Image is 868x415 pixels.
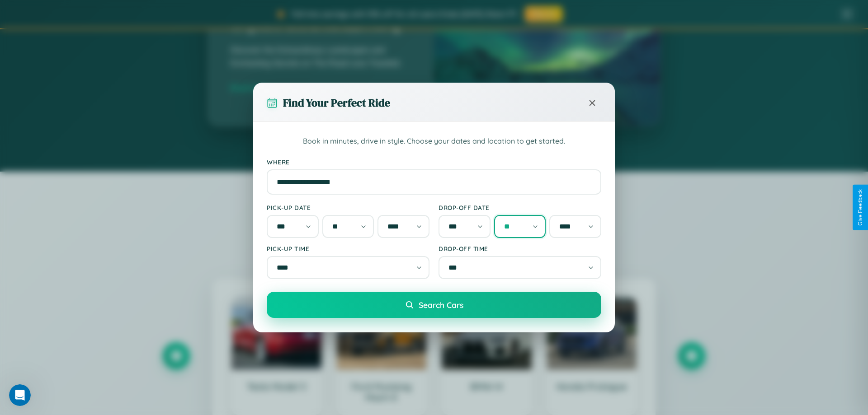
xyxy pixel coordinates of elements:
[267,158,601,166] label: Where
[267,135,601,147] p: Book in minutes, drive in style. Choose your dates and location to get started.
[419,300,463,310] span: Search Cars
[283,95,390,110] h3: Find Your Perfect Ride
[439,245,601,252] label: Drop-off Time
[267,292,601,318] button: Search Cars
[267,245,429,252] label: Pick-up Time
[439,204,601,211] label: Drop-off Date
[267,204,429,211] label: Pick-up Date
